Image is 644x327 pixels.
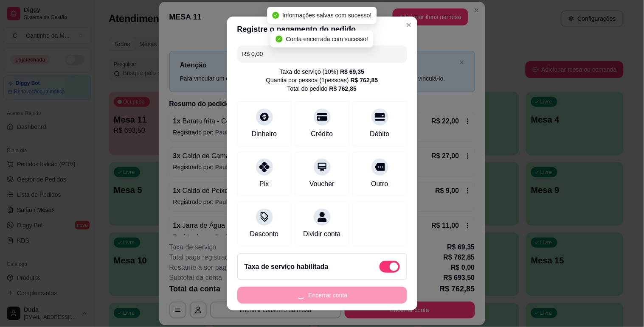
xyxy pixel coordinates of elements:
[340,67,364,76] div: R$ 69,35
[227,17,417,42] header: Registre o pagamento do pedido
[276,36,283,42] span: check-circle
[311,129,333,139] div: Crédito
[272,12,279,19] span: check-circle
[402,18,416,32] button: Close
[280,67,364,76] div: Taxa de serviço ( 10 %)
[371,179,388,189] div: Outro
[303,229,340,239] div: Dividir conta
[351,76,378,84] div: R$ 762,85
[245,262,329,272] h2: Taxa de serviço habilitada
[309,179,335,189] div: Voucher
[287,84,357,93] div: Total do pedido
[370,129,389,139] div: Débito
[250,229,279,239] div: Desconto
[329,84,357,93] div: R$ 762,85
[282,12,371,19] span: Informações salvas com sucesso!
[266,76,378,84] div: Quantia por pessoa ( 1 pessoas)
[242,45,402,62] input: Ex.: hambúrguer de cordeiro
[252,129,277,139] div: Dinheiro
[286,36,368,42] span: Conta encerrada com sucesso!
[259,179,269,189] div: Pix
